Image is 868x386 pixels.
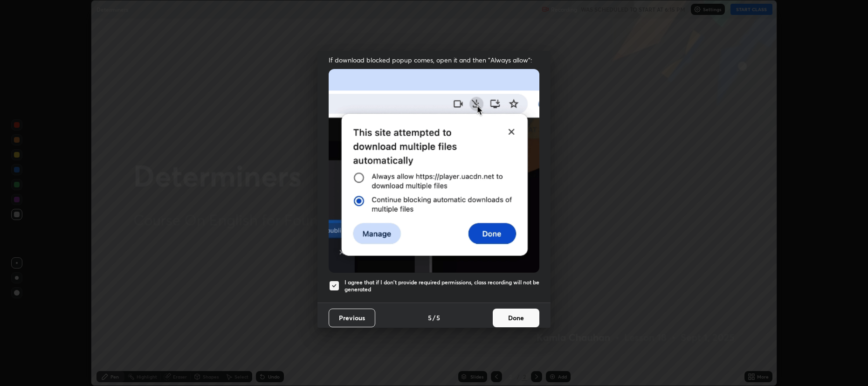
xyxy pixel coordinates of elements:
button: Previous [329,309,375,327]
img: downloads-permission-blocked.gif [329,69,539,273]
h5: I agree that if I don't provide required permissions, class recording will not be generated [344,279,539,293]
h4: 5 [436,313,440,323]
button: Done [493,309,539,327]
h4: 5 [428,313,432,323]
span: If download blocked popup comes, open it and then "Always allow": [329,55,539,64]
h4: / [433,313,435,323]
